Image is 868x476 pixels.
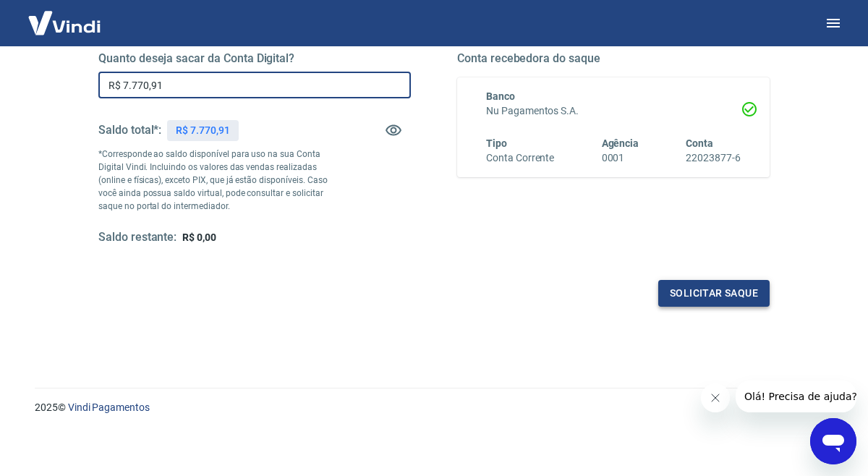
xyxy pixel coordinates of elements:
img: Vindi [17,1,111,45]
span: Tipo [486,137,507,149]
p: R$ 7.770,91 [176,123,229,138]
iframe: Fechar mensagem [701,383,730,412]
span: R$ 0,00 [182,231,216,243]
iframe: Mensagem da empresa [736,381,856,412]
iframe: Botão para abrir a janela de mensagens [810,418,856,464]
h6: Conta Corrente [486,150,554,166]
h6: 22023877-6 [686,150,741,166]
p: *Corresponde ao saldo disponível para uso na sua Conta Digital Vindi. Incluindo os valores das ve... [98,148,333,213]
span: Agência [602,137,639,149]
span: Olá! Precisa de ajuda? [9,10,122,22]
h5: Saldo total*: [98,123,161,137]
span: Banco [486,90,515,102]
h5: Saldo restante: [98,230,176,245]
h6: 0001 [602,150,639,166]
a: Vindi Pagamentos [68,401,150,413]
h6: Nu Pagamentos S.A. [486,103,741,119]
h5: Quanto deseja sacar da Conta Digital? [98,51,411,66]
h5: Conta recebedora do saque [457,51,770,66]
button: Solicitar saque [658,280,770,307]
p: 2025 © [35,400,833,415]
span: Conta [686,137,713,149]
